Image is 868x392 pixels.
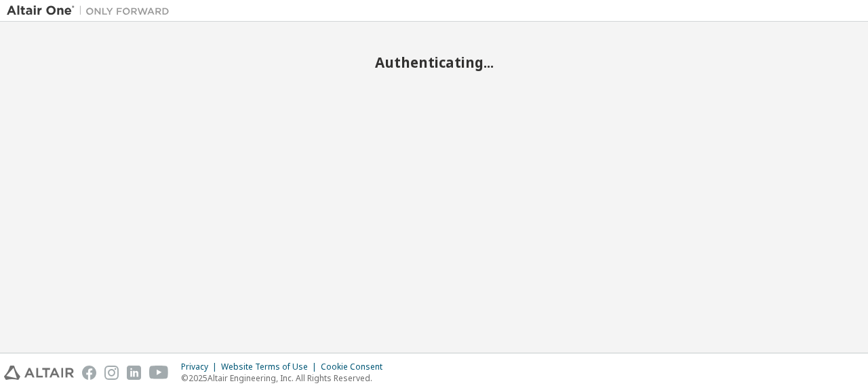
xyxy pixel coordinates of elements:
[181,362,221,372] div: Privacy
[82,366,96,380] img: facebook.svg
[4,366,74,380] img: altair_logo.svg
[127,366,141,380] img: linkedin.svg
[149,366,169,380] img: youtube.svg
[321,362,391,372] div: Cookie Consent
[181,372,391,384] p: © 2025 Altair Engineering, Inc. All Rights Reserved.
[7,4,176,18] img: Altair One
[221,362,321,372] div: Website Terms of Use
[7,53,861,71] h2: Authenticating...
[104,366,119,380] img: instagram.svg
